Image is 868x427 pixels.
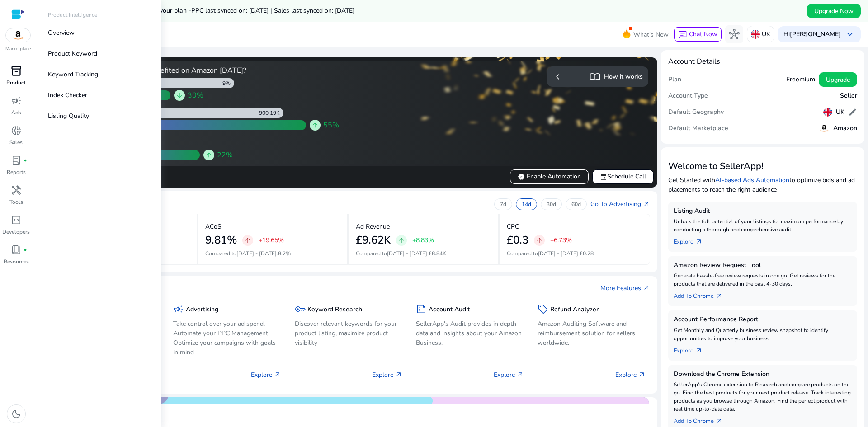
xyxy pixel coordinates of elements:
[674,371,852,378] h5: Download the Chrome Extension
[500,201,506,208] p: 7d
[11,125,22,136] span: donut_small
[416,319,524,347] p: SellerApp's Audit provides in depth data and insights about your Amazon Business.
[638,371,646,378] span: arrow_outward
[173,304,184,314] span: campaign
[307,306,362,314] h5: Keyword Research
[6,79,26,87] p: Product
[674,272,852,288] p: Generate hassle-free review requests in one go. Get reviews for the products that are delivered i...
[695,347,703,354] span: arrow_outward
[356,234,391,247] h2: £9.62K
[323,120,339,131] span: 55%
[517,371,524,378] span: arrow_outward
[11,66,22,76] span: inventory_2
[518,172,581,181] span: Enable Automation
[814,6,854,16] span: Upgrade Now
[507,222,519,231] p: CPC
[547,201,556,208] p: 30d
[387,250,427,257] span: [DATE] - [DATE]
[11,108,21,117] p: Ads
[751,30,760,39] img: uk.svg
[536,237,543,244] span: arrow_upward
[244,237,251,244] span: arrow_upward
[600,172,646,181] span: Schedule Call
[550,237,572,244] p: +6.73%
[716,418,723,425] span: arrow_outward
[643,284,650,291] span: arrow_outward
[356,222,390,231] p: Ad Revenue
[633,27,669,42] span: What's New
[259,109,283,117] div: 900.19K
[205,234,237,247] h2: 9.81%
[674,316,852,324] h5: Account Performance Report
[604,73,643,81] h5: How it works
[9,198,23,206] p: Tools
[48,28,75,38] p: Overview
[494,370,524,380] p: Explore
[191,6,354,15] span: PPC last synced on: [DATE] | Sales last synced on: [DATE]
[826,75,850,84] span: Upgrade
[412,237,434,244] p: +8.83%
[786,76,815,84] h5: Freemium
[49,66,345,75] h4: How Smart Automation users benefited on Amazon [DATE]?
[295,304,306,314] span: key
[507,234,528,247] h2: £0.3
[643,201,650,208] span: arrow_outward
[416,304,427,314] span: summarize
[9,138,23,146] p: Sales
[819,123,830,134] img: amazon.svg
[674,217,852,234] p: Unlock the full potential of your listings for maximum performance by conducting a thorough and c...
[668,76,681,84] h5: Plan
[668,161,857,172] h3: Welcome to SellerApp!
[538,304,548,314] span: sell
[5,46,31,52] p: Marketplace
[429,250,446,257] span: £8.84K
[2,228,30,236] p: Developers
[48,11,97,19] p: Product Intelligence
[840,92,857,100] h5: Seller
[668,125,728,132] h5: Default Marketplace
[186,306,218,314] h5: Advertising
[518,173,525,180] span: verified
[48,70,98,79] p: Keyword Tracking
[188,90,203,101] span: 30%
[311,122,319,129] span: arrow_upward
[7,168,26,176] p: Reports
[571,201,581,208] p: 60d
[668,92,708,100] h5: Account Type
[668,57,720,66] h4: Account Details
[24,248,27,252] span: fiber_manual_record
[689,30,717,38] span: Chat Now
[715,176,789,184] a: AI-based Ads Automation
[176,92,183,99] span: arrow_downward
[259,237,284,244] p: +19.65%
[836,108,844,116] h5: UK
[205,151,212,159] span: arrow_upward
[674,380,852,413] p: SellerApp's Chrome extension to Research and compare products on the go. Find the best products f...
[674,413,730,426] a: Add To Chrome
[807,4,861,18] button: Upgrade Now
[205,249,340,258] p: Compared to :
[590,71,600,82] span: import_contacts
[278,250,291,257] span: 8.2%
[725,25,743,43] button: hub
[674,326,852,343] p: Get Monthly and Quarterly business review snapshot to identify opportunities to improve your busi...
[510,169,589,184] button: verifiedEnable Automation
[762,26,770,42] p: UK
[48,90,87,100] p: Index Checker
[600,173,607,180] span: event
[217,150,233,160] span: 22%
[538,319,646,347] p: Amazon Auditing Software and reimbursement solution for sellers worldwide.
[674,288,730,300] a: Add To Chrome
[11,215,22,225] span: code_blocks
[668,108,724,116] h5: Default Geography
[674,262,852,269] h5: Amazon Review Request Tool
[395,371,402,378] span: arrow_outward
[823,108,832,117] img: uk.svg
[48,111,89,121] p: Listing Quality
[674,207,852,215] h5: Listing Audit
[600,283,650,293] a: More Featuresarrow_outward
[592,169,654,184] button: eventSchedule Call
[356,249,491,258] p: Compared to :
[615,370,646,380] p: Explore
[173,319,281,357] p: Take control over your ad spend, Automate your PPC Management, Optimize your campaigns with goals...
